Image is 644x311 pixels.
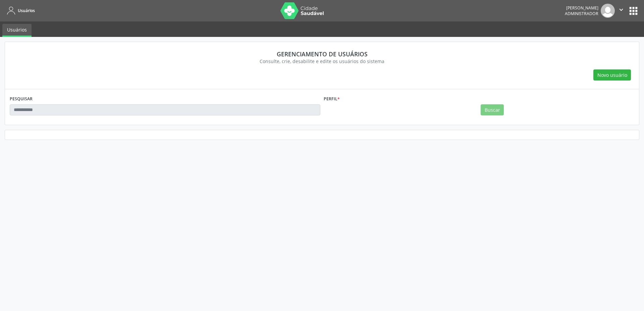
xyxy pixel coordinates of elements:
[593,69,631,81] button: Novo usuário
[481,104,504,116] button: Buscar
[10,94,33,104] label: PESQUISAR
[14,50,630,58] div: Gerenciamento de usuários
[597,71,627,79] span: Novo usuário
[2,24,32,37] a: Usuários
[618,6,625,13] i: 
[324,94,340,104] label: Perfil
[18,8,35,13] span: Usuários
[615,4,628,18] button: 
[14,58,630,65] div: Consulte, crie, desabilite e edite os usuários do sistema
[565,11,598,16] span: Administrador
[5,5,35,16] a: Usuários
[601,4,615,18] img: img
[628,5,639,17] button: apps
[565,5,598,11] div: [PERSON_NAME]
